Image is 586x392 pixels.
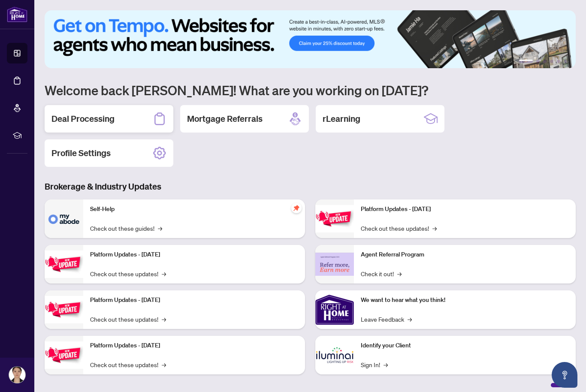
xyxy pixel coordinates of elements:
[408,314,412,324] span: →
[90,223,162,233] a: Check out these guides!→
[519,60,533,63] button: 1
[564,60,567,63] button: 6
[90,205,298,214] p: Self-Help
[90,360,166,369] a: Check out these updates!→
[45,296,83,323] img: Platform Updates - July 21, 2025
[45,199,83,238] img: Self-Help
[315,290,354,329] img: We want to hear what you think!
[315,336,354,374] img: Identify your Client
[361,360,388,369] a: Sign In!→
[361,205,569,214] p: Platform Updates - [DATE]
[361,296,569,305] p: We want to hear what you think!
[162,360,166,369] span: →
[291,203,302,213] span: pushpin
[552,362,577,388] button: Open asap
[51,147,111,159] h2: Profile Settings
[397,269,402,278] span: →
[90,296,298,305] p: Platform Updates - [DATE]
[162,269,166,278] span: →
[550,60,553,63] button: 4
[315,253,354,276] img: Agent Referral Program
[384,360,388,369] span: →
[361,314,412,324] a: Leave Feedback→
[90,269,166,278] a: Check out these updates!→
[361,223,437,233] a: Check out these updates!→
[45,250,83,277] img: Platform Updates - September 16, 2025
[361,250,569,259] p: Agent Referral Program
[557,60,560,63] button: 5
[45,181,576,193] h3: Brokerage & Industry Updates
[315,205,354,232] img: Platform Updates - June 23, 2025
[45,341,83,368] img: Platform Updates - July 8, 2025
[45,82,576,98] h1: Welcome back [PERSON_NAME]! What are you working on [DATE]?
[323,113,360,125] h2: rLearning
[51,113,115,125] h2: Deal Processing
[536,60,540,63] button: 2
[158,223,162,233] span: →
[45,10,576,68] img: Slide 0
[432,223,437,233] span: →
[9,367,25,383] img: Profile Icon
[90,314,166,324] a: Check out these updates!→
[90,341,298,350] p: Platform Updates - [DATE]
[7,6,27,22] img: logo
[162,314,166,324] span: →
[361,269,402,278] a: Check it out!→
[90,250,298,259] p: Platform Updates - [DATE]
[361,341,569,350] p: Identify your Client
[187,113,263,125] h2: Mortgage Referrals
[543,60,547,63] button: 3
